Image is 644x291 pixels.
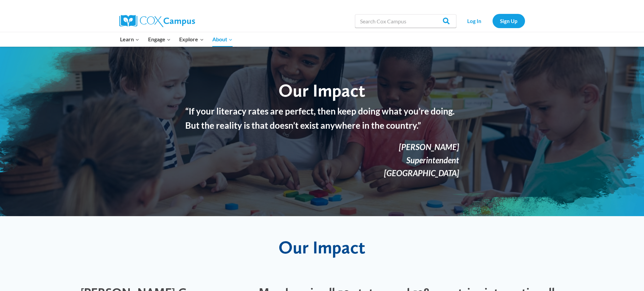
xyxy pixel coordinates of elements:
span: Our Impact [279,236,365,258]
span: About [212,35,233,44]
strong: “If your literacy rates are perfect, then keep doing what you’re doing. But the reality is that d... [185,106,455,131]
nav: Primary Navigation [116,32,237,46]
em: [GEOGRAPHIC_DATA] [384,168,459,178]
img: Cox Campus [119,15,195,27]
span: Explore [179,35,204,44]
nav: Secondary Navigation [460,14,525,28]
em: [PERSON_NAME] [399,142,459,152]
span: Learn [120,35,139,44]
a: Log In [460,14,489,28]
input: Search Cox Campus [355,14,456,28]
span: Engage [148,35,171,44]
a: Sign Up [493,14,525,28]
em: Superintendent [406,155,459,165]
span: Our Impact [279,80,365,101]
